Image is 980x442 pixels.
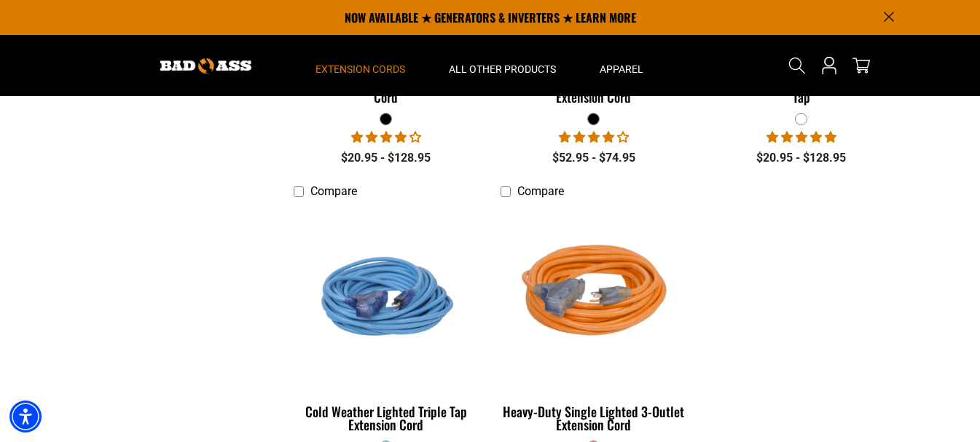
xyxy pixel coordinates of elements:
span: Compare [517,184,564,198]
div: Accessibility Menu [9,400,42,433]
a: orange Heavy-Duty Single Lighted 3-Outlet Extension Cord [501,205,686,440]
img: Bad Ass Extension Cords [160,58,251,74]
a: Light Blue Cold Weather Lighted Triple Tap Extension Cord [294,205,479,440]
summary: Search [785,54,809,77]
div: $52.95 - $74.95 [501,149,686,167]
div: Special Events Extension Cord Triple Tap [708,77,894,103]
summary: Extension Cords [294,35,427,96]
div: $20.95 - $128.95 [708,149,894,167]
img: orange [502,213,686,380]
a: cart [850,57,873,74]
span: Compare [310,184,357,198]
summary: All Other Products [427,35,578,96]
span: 4.00 stars [559,130,629,144]
span: All Other Products [449,63,556,76]
div: Heavy-Duty Single Lighted 3-Outlet Extension Cord [501,405,686,431]
div: Bad Ass 30A Triple Tap Generator Extension Cord [501,77,686,103]
div: $20.95 - $128.95 [294,149,479,167]
a: Open this option [818,35,841,96]
div: Audio Visual Triple Tap Extension Cord [294,77,479,103]
span: Extension Cords [315,63,405,76]
img: Light Blue [294,213,478,380]
span: 5.00 stars [767,130,836,144]
span: 3.75 stars [351,130,421,144]
div: Cold Weather Lighted Triple Tap Extension Cord [294,405,479,431]
span: Apparel [600,63,643,76]
summary: Apparel [578,35,665,96]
